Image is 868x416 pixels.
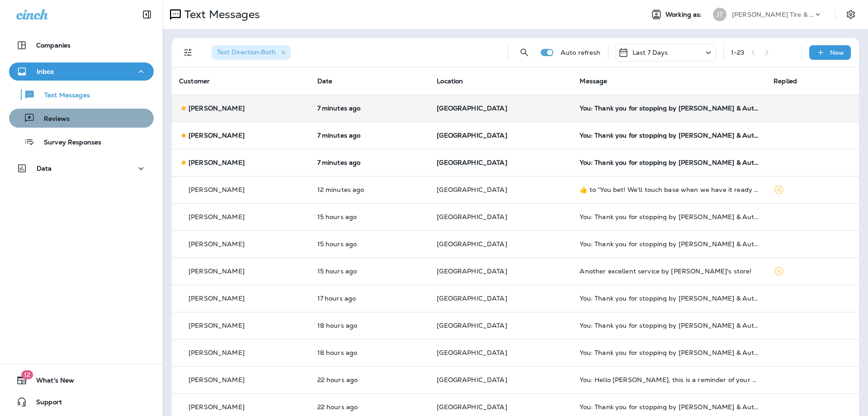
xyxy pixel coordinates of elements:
p: Aug 11, 2025 01:43 PM [317,322,423,329]
p: Aug 12, 2025 08:00 AM [317,186,423,193]
p: Aug 11, 2025 04:40 PM [317,240,423,248]
span: [GEOGRAPHIC_DATA] [437,240,507,248]
div: You: Thank you for stopping by Jensen Tire & Auto - North 90th Street. Please take 30 seconds to ... [580,159,759,166]
p: Aug 11, 2025 09:40 AM [317,403,423,411]
p: New [830,49,844,56]
div: You: Thank you for stopping by Jensen Tire & Auto - North 90th Street. Please take 30 seconds to ... [580,295,759,302]
p: Aug 12, 2025 08:05 AM [317,132,423,139]
div: 1 - 23 [731,49,745,56]
p: Aug 11, 2025 09:49 AM [317,376,423,383]
p: [PERSON_NAME] Tire & Auto [732,11,813,18]
p: Reviews [35,115,70,124]
button: Survey Responses [9,132,154,151]
p: [PERSON_NAME] [189,105,245,112]
div: You: Thank you for stopping by Jensen Tire & Auto - North 90th Street. Please take 30 seconds to ... [580,322,759,329]
p: Aug 12, 2025 08:05 AM [317,159,423,166]
span: [GEOGRAPHIC_DATA] [437,349,507,357]
p: [PERSON_NAME] [189,240,245,248]
button: Settings [843,6,859,23]
p: [PERSON_NAME] [189,213,245,220]
div: You: Hello Cindy, this is a reminder of your scheduled appointment set for 08/12/2025 7:00 AM at ... [580,376,759,383]
span: Replied [774,77,797,85]
div: You: Thank you for stopping by Jensen Tire & Auto - North 90th Street. Please take 30 seconds to ... [580,213,759,220]
span: 12 [21,370,33,379]
p: [PERSON_NAME] [189,159,245,166]
span: Support [27,398,62,409]
div: Another excellent service by Shane's store! [580,268,759,275]
span: Date [317,77,333,85]
span: Location [437,77,463,85]
p: [PERSON_NAME] [189,376,245,383]
span: What's New [27,377,74,387]
p: Aug 11, 2025 04:18 PM [317,268,423,275]
span: Working as: [665,11,704,19]
span: [GEOGRAPHIC_DATA] [437,321,507,330]
div: You: Thank you for stopping by Jensen Tire & Auto - North 90th Street. Please take 30 seconds to ... [580,132,759,139]
button: Inbox [9,62,154,81]
p: Aug 11, 2025 02:40 PM [317,295,423,302]
span: [GEOGRAPHIC_DATA] [437,376,507,384]
span: [GEOGRAPHIC_DATA] [437,213,507,221]
button: Companies [9,36,154,54]
p: [PERSON_NAME] [189,268,245,275]
div: JT [713,8,726,21]
div: You: Thank you for stopping by Jensen Tire & Auto - North 90th Street. Please take 30 seconds to ... [580,240,759,248]
p: Aug 11, 2025 04:41 PM [317,213,423,220]
span: [GEOGRAPHIC_DATA] [437,158,507,167]
span: Message [580,77,607,85]
p: Last 7 Days [632,49,668,56]
p: [PERSON_NAME] [189,186,245,193]
span: Customer [179,77,210,85]
p: Inbox [37,68,54,75]
p: Data [37,165,52,172]
div: You: Thank you for stopping by Jensen Tire & Auto - North 90th Street. Please take 30 seconds to ... [580,403,759,411]
button: Reviews [9,109,154,128]
button: Search Messages [515,43,533,62]
p: [PERSON_NAME] [189,403,245,411]
span: [GEOGRAPHIC_DATA] [437,131,507,139]
span: [GEOGRAPHIC_DATA] [437,186,507,194]
p: Text Messages [35,91,90,100]
button: Support [9,393,154,411]
div: ​👍​ to “ You bet! We'll touch base when we have it ready to go! ” [580,186,759,193]
button: Collapse Sidebar [134,5,160,24]
button: 12What's New [9,371,154,389]
button: Data [9,159,154,177]
span: Text Direction : Both [217,48,276,56]
p: [PERSON_NAME] [189,322,245,329]
span: [GEOGRAPHIC_DATA] [437,104,507,112]
p: Aug 11, 2025 01:41 PM [317,349,423,356]
div: You: Thank you for stopping by Jensen Tire & Auto - North 90th Street. Please take 30 seconds to ... [580,349,759,356]
p: [PERSON_NAME] [189,132,245,139]
div: You: Thank you for stopping by Jensen Tire & Auto - North 90th Street. Please take 30 seconds to ... [580,105,759,112]
p: Auto refresh [561,49,601,56]
button: Filters [179,43,197,62]
p: [PERSON_NAME] [189,295,245,302]
span: [GEOGRAPHIC_DATA] [437,294,507,302]
p: Companies [36,42,71,49]
p: Aug 12, 2025 08:05 AM [317,105,423,112]
span: [GEOGRAPHIC_DATA] [437,267,507,275]
span: [GEOGRAPHIC_DATA] [437,403,507,411]
p: [PERSON_NAME] [189,349,245,356]
p: Text Messages [181,8,260,21]
button: Text Messages [9,85,154,104]
p: Survey Responses [35,139,101,147]
div: Text Direction:Both [212,45,291,60]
